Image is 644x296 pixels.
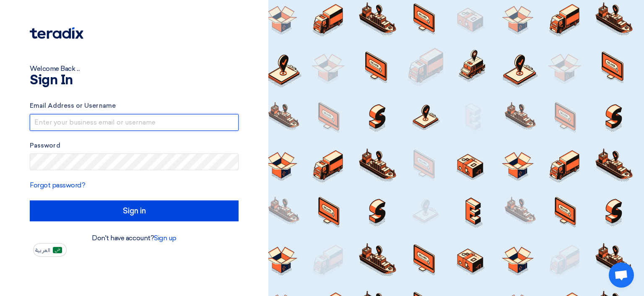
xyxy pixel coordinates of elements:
div: Welcome Back ... [30,64,239,74]
button: العربية [33,243,67,257]
label: Email Address or Username [30,101,239,111]
h1: Sign In [30,74,239,87]
div: Don't have account? [30,233,239,243]
img: Teradix logo [30,27,83,39]
input: Sign in [30,200,239,221]
a: Forgot password? [30,181,85,189]
label: Password [30,141,239,151]
span: العربية [35,247,50,253]
a: Sign up [154,234,177,242]
img: ar-AR.png [53,247,62,253]
div: Open chat [609,262,634,288]
input: Enter your business email or username [30,114,239,131]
